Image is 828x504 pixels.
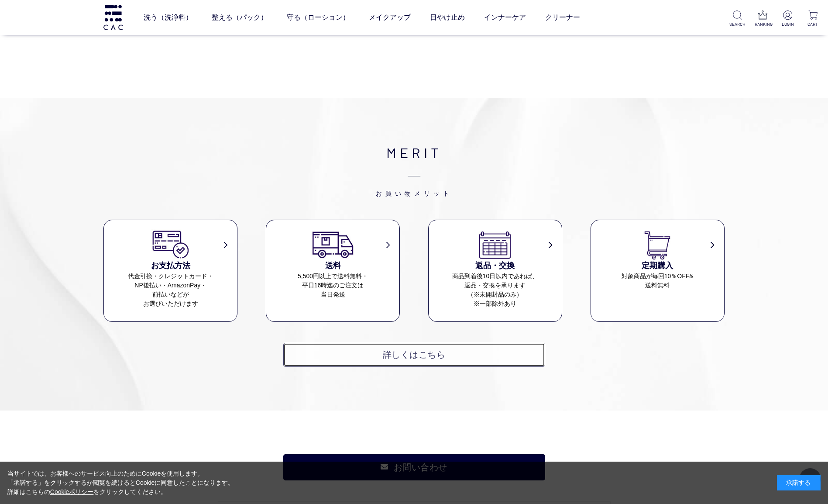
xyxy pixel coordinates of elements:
a: 整える（パック） [212,5,268,30]
a: SEARCH [729,10,746,28]
div: 承諾する [777,475,821,490]
span: お買い物メリット [103,163,725,198]
h3: 定期購入 [591,260,724,272]
p: SEARCH [729,21,746,28]
a: 守る（ローション） [287,5,350,30]
a: インナーケア [484,5,526,30]
h3: 返品・交換 [429,260,562,272]
a: 定期購入 対象商品が毎回10％OFF&送料無料 [591,229,724,290]
img: logo [102,5,124,30]
dd: 商品到着後10日以内であれば、 返品・交換を承ります （※未開封品のみ） ※一部除外あり [429,272,562,308]
a: 洗う（洗浄料） [144,5,192,30]
h3: 送料 [266,260,399,272]
a: 返品・交換 商品到着後10日以内であれば、返品・交換を承ります（※未開封品のみ）※一部除外あり [429,229,562,308]
a: クリーナー [545,5,580,30]
a: LOGIN [780,10,796,28]
p: CART [805,21,821,28]
h2: MERIT [103,142,725,198]
a: 日やけ止め [430,5,465,30]
a: CART [805,10,821,28]
p: LOGIN [780,21,796,28]
a: お問い合わせ [283,454,545,480]
a: Cookieポリシー [50,488,94,495]
dd: 対象商品が毎回10％OFF& 送料無料 [591,272,724,290]
a: メイクアップ [369,5,411,30]
a: 詳しくはこちら [283,343,545,367]
dd: 代金引換・クレジットカード・ NP後払い・AmazonPay・ 前払いなどが お選びいただけます [104,272,237,308]
dd: 5,500円以上で送料無料・ 平日16時迄のご注文は 当日発送 [266,272,399,299]
p: RANKING [755,21,771,28]
h3: お支払方法 [104,260,237,272]
a: 送料 5,500円以上で送料無料・平日16時迄のご注文は当日発送 [266,229,399,299]
a: RANKING [755,10,771,28]
div: 当サイトでは、お客様へのサービス向上のためにCookieを使用します。 「承諾する」をクリックするか閲覧を続けるとCookieに同意したことになります。 詳細はこちらの をクリックしてください。 [7,469,234,497]
a: お支払方法 代金引換・クレジットカード・NP後払い・AmazonPay・前払いなどがお選びいただけます [104,229,237,308]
